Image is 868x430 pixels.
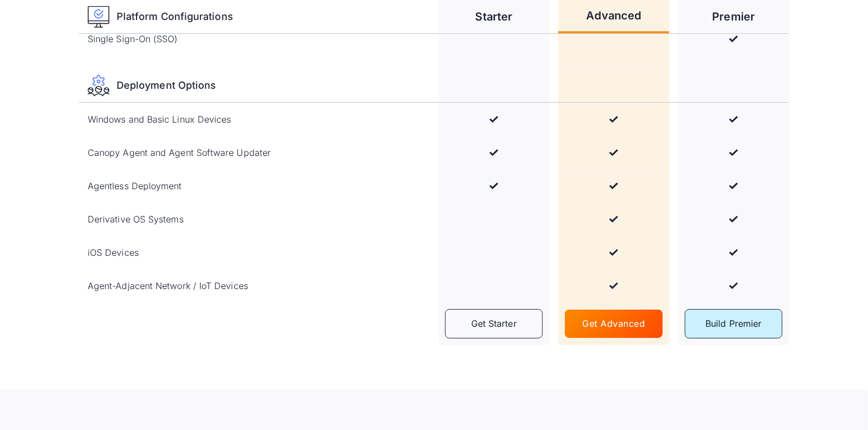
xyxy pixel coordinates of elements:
[88,279,248,292] div: Agent-Adjacent Network / IoT Devices
[587,10,642,21] div: Advanced
[713,11,755,22] div: Premier
[88,113,231,126] div: Windows and Basic Linux Devices
[583,318,645,329] div: Get Advanced
[685,309,783,338] a: Build Premier
[88,213,184,226] div: Derivative OS Systems
[705,318,761,329] div: Build Premier
[117,79,216,92] h2: Deployment Options
[88,179,182,193] div: Agentless Deployment
[471,318,517,329] div: Get Starter
[88,32,178,45] div: Single Sign-On (SSO)
[88,246,139,259] div: iOS Devices
[476,11,513,22] div: Starter
[565,310,663,338] a: Get Advanced
[445,309,543,338] a: Get Starter
[88,146,271,159] div: Canopy Agent and Agent Software Updater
